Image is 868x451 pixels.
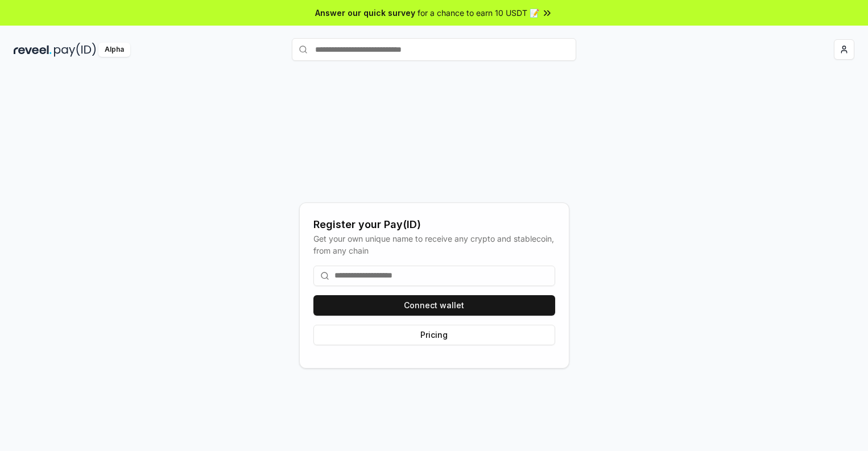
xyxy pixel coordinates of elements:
span: Answer our quick survey [315,7,415,19]
button: Connect wallet [313,295,555,316]
div: Get your own unique name to receive any crypto and stablecoin, from any chain [313,233,555,256]
button: Pricing [313,325,555,345]
img: reveel_dark [14,43,52,57]
div: Register your Pay(ID) [313,217,555,233]
div: Alpha [98,43,130,57]
img: pay_id [54,43,96,57]
span: for a chance to earn 10 USDT 📝 [418,7,539,19]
